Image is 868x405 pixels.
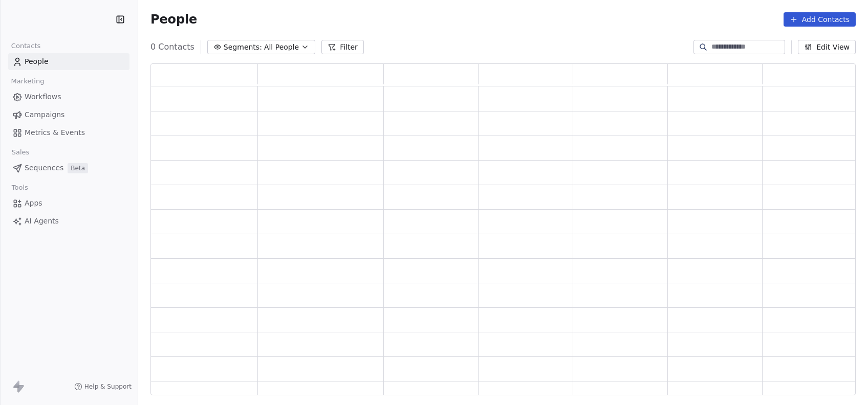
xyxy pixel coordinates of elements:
span: All People [264,42,299,53]
a: Workflows [8,88,129,105]
a: AI Agents [8,213,129,230]
a: SequencesBeta [8,160,129,176]
span: People [25,56,49,67]
span: Contacts [7,38,45,54]
span: Marketing [7,74,49,89]
a: Apps [8,195,129,212]
a: People [8,53,129,70]
span: AI Agents [25,216,59,227]
span: Tools [7,180,32,195]
a: Help & Support [74,382,132,391]
span: Sales [7,145,34,160]
a: Campaigns [8,106,129,123]
span: Segments: [224,42,262,53]
button: Edit View [798,40,856,54]
span: Campaigns [25,109,64,120]
span: People [150,12,197,27]
span: 0 Contacts [150,41,194,53]
button: Filter [321,40,364,54]
span: Apps [25,198,42,209]
span: Beta [68,163,88,173]
button: Add Contacts [784,12,856,27]
span: Metrics & Events [25,127,85,138]
span: Sequences [25,163,63,173]
a: Metrics & Events [8,124,129,141]
div: grid [151,86,857,396]
span: Workflows [25,92,61,102]
span: Help & Support [84,382,132,391]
